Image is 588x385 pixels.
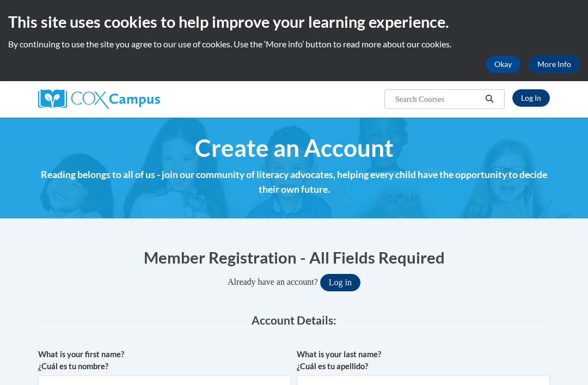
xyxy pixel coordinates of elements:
[38,246,550,268] h1: Member Registration - All Fields Required
[195,133,394,162] span: Create an Account
[8,11,580,33] h2: This site uses cookies to help improve your learning experience.
[394,93,481,106] input: Search Courses
[38,168,550,197] h4: Reading belongs to all of us - join our community of literacy advocates, helping every child have...
[486,56,520,73] button: Okay
[512,89,550,107] a: Log In
[297,349,550,372] label: What is your last name? ¿Cuál es tu apellido?
[529,56,580,73] a: More Info
[481,93,498,106] button: Search
[38,349,291,372] label: What is your first name? ¿Cuál es tu nombre?
[320,274,360,291] button: Log in
[8,38,580,50] p: By continuing to use the site you agree to our use of cookies. Use the ‘More info’ button to read...
[228,277,318,286] span: Already have an account?
[252,313,336,327] span: Account Details:
[38,89,160,109] img: Cox Campus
